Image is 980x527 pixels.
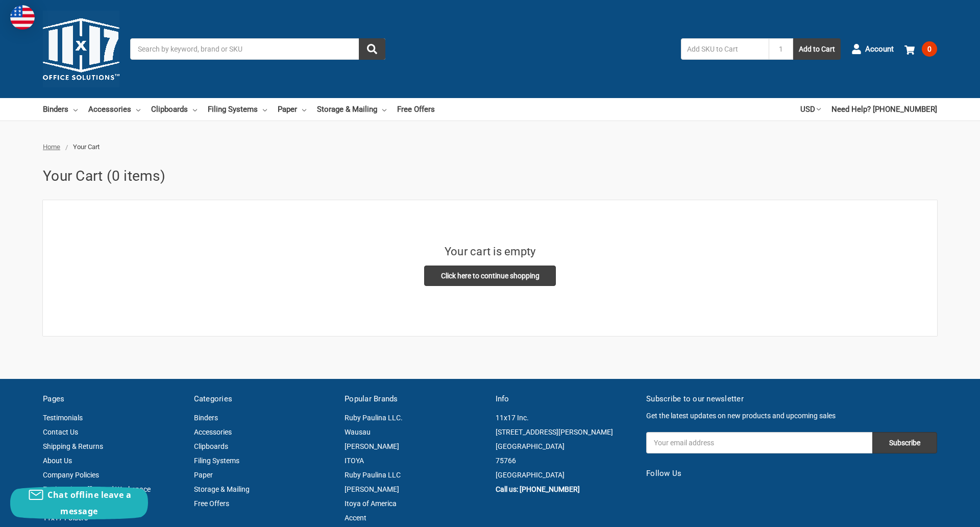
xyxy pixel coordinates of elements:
[345,414,403,422] a: Ruby Paulina LLC.
[424,266,556,286] a: Click here to continue shopping
[345,485,399,493] a: [PERSON_NAME]
[646,393,937,405] h5: Subscribe to our newsletter
[397,98,435,121] a: Free Offers
[130,38,385,60] input: Search by keyword, brand or SKU
[800,98,821,121] a: USD
[345,514,366,522] a: Accent
[496,485,580,493] a: Call us: [PHONE_NUMBER]
[345,442,399,450] a: [PERSON_NAME]
[43,143,60,151] a: Home
[872,432,937,453] input: Subscribe
[88,98,140,121] a: Accessories
[43,514,88,522] a: 11x17 Folders
[43,414,83,422] a: Testimonials
[831,98,937,121] a: Need Help? [PHONE_NUMBER]
[194,457,239,465] a: Filing Systems
[194,393,334,405] h5: Categories
[922,41,937,57] span: 0
[43,471,99,479] a: Company Policies
[646,468,937,480] h5: Follow Us
[496,393,636,405] h5: Info
[681,38,769,60] input: Add SKU to Cart
[345,428,371,436] a: Wausau
[10,487,148,519] button: Chat offline leave a message
[345,393,485,405] h5: Popular Brands
[194,485,250,493] a: Storage & Mailing
[194,442,228,450] a: Clipboards
[47,489,131,517] span: Chat offline leave a message
[851,36,894,62] a: Account
[865,43,894,55] span: Account
[43,393,183,405] h5: Pages
[194,428,232,436] a: Accessories
[43,98,78,121] a: Binders
[151,98,197,121] a: Clipboards
[345,457,364,465] a: ITOYA
[793,38,841,60] button: Add to Cart
[904,36,937,62] a: 0
[194,499,229,508] a: Free Offers
[73,143,100,151] span: Your Cart
[43,457,72,465] a: About Us
[496,411,636,482] address: 11x17 Inc. [STREET_ADDRESS][PERSON_NAME] [GEOGRAPHIC_DATA] 75766 [GEOGRAPHIC_DATA]
[43,442,103,450] a: Shipping & Returns
[278,98,306,121] a: Paper
[194,471,213,479] a: Paper
[317,98,386,121] a: Storage & Mailing
[646,432,872,453] input: Your email address
[208,98,267,121] a: Filing Systems
[10,5,35,30] img: duty and tax information for United States
[43,165,937,187] h1: Your Cart (0 items)
[646,411,937,421] p: Get the latest updates on new products and upcoming sales
[445,243,536,260] h3: Your cart is empty
[345,499,397,508] a: Itoya of America
[43,11,119,87] img: 11x17.com
[345,471,401,479] a: Ruby Paulina LLC
[194,414,218,422] a: Binders
[43,428,78,436] a: Contact Us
